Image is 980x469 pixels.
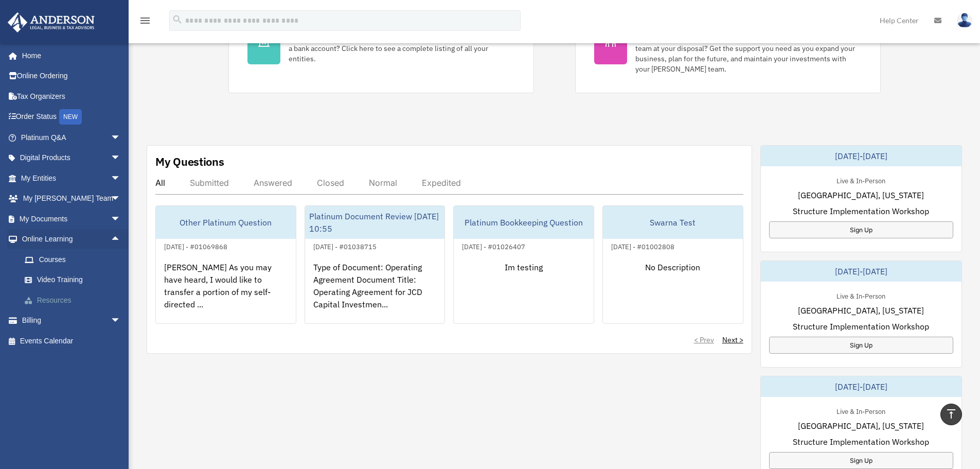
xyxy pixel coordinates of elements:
div: Expedited [422,178,461,188]
a: Video Training [14,270,136,290]
a: Order StatusNEW [7,107,136,128]
div: Type of Document: Operating Agreement Document Title: Operating Agreement for JCD Capital Investm... [305,253,445,333]
a: Home [7,45,131,66]
a: Sign Up [769,452,953,469]
a: Platinum Bookkeeping Question[DATE] - #01026407Im testing [453,205,594,324]
div: [DATE]-[DATE] [761,376,961,397]
div: Looking for an EIN, want to make an update to an entity, or sign up for a bank account? Click her... [289,33,515,64]
span: [GEOGRAPHIC_DATA], [US_STATE] [798,189,924,201]
div: [PERSON_NAME] As you may have heard, I would like to transfer a portion of my self-directed ... [156,253,296,333]
span: [GEOGRAPHIC_DATA], [US_STATE] [798,304,924,317]
span: Structure Implementation Workshop [793,205,929,217]
a: My [PERSON_NAME] Teamarrow_drop_down [7,188,136,209]
i: menu [139,14,151,27]
a: Events Calendar [7,331,136,351]
span: arrow_drop_down [111,127,131,148]
div: Swarna Test [603,206,743,239]
span: arrow_drop_down [111,188,131,210]
img: Anderson Advisors Platinum Portal [5,12,98,32]
img: User Pic [957,13,972,28]
a: Other Platinum Question[DATE] - #01069868[PERSON_NAME] As you may have heard, I would like to tra... [155,205,296,324]
div: NEW [59,109,82,125]
div: Live & In-Person [828,175,894,185]
div: Platinum Document Review [DATE] 10:55 [305,206,445,239]
span: arrow_drop_down [111,209,131,230]
span: Structure Implementation Workshop [793,436,929,448]
span: Structure Implementation Workshop [793,320,929,333]
span: [GEOGRAPHIC_DATA], [US_STATE] [798,420,924,432]
a: Resources [14,290,136,310]
div: Closed [317,178,344,188]
a: Platinum Document Review [DATE] 10:55[DATE] - #01038715Type of Document: Operating Agreement Docu... [305,205,446,324]
i: search [172,14,183,25]
a: vertical_align_top [940,404,962,425]
div: Did you know, as a Platinum Member, you have an entire professional team at your disposal? Get th... [635,33,862,74]
div: No Description [603,253,743,333]
a: Sign Up [769,337,953,354]
span: arrow_drop_down [111,168,131,189]
div: Submitted [190,178,229,188]
a: Digital Productsarrow_drop_down [7,148,136,168]
a: Sign Up [769,221,953,238]
span: arrow_drop_down [111,310,131,332]
a: menu [139,18,151,27]
a: Swarna Test[DATE] - #01002808No Description [602,205,743,324]
a: Courses [14,249,136,270]
a: Tax Organizers [7,86,136,107]
div: [DATE]-[DATE] [761,261,961,282]
div: Im testing [454,253,594,333]
div: [DATE] - #01002808 [603,240,683,251]
a: Next > [722,335,743,345]
a: Billingarrow_drop_down [7,310,136,331]
a: Platinum Q&Aarrow_drop_down [7,127,136,148]
a: Online Learningarrow_drop_up [7,229,136,250]
div: All [155,178,165,188]
div: Normal [369,178,397,188]
a: Online Ordering [7,66,136,86]
div: [DATE] - #01069868 [156,240,236,251]
div: Answered [254,178,292,188]
i: vertical_align_top [945,408,957,420]
a: My Entitiesarrow_drop_down [7,168,136,188]
span: arrow_drop_up [111,229,131,250]
div: [DATE] - #01038715 [305,240,385,251]
div: Other Platinum Question [156,206,296,239]
span: arrow_drop_down [111,148,131,169]
div: [DATE] - #01026407 [454,240,533,251]
div: Live & In-Person [828,290,894,301]
div: My Questions [155,154,224,169]
div: Platinum Bookkeeping Question [454,206,594,239]
div: [DATE]-[DATE] [761,146,961,166]
div: Live & In-Person [828,405,894,416]
a: My Documentsarrow_drop_down [7,209,136,229]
